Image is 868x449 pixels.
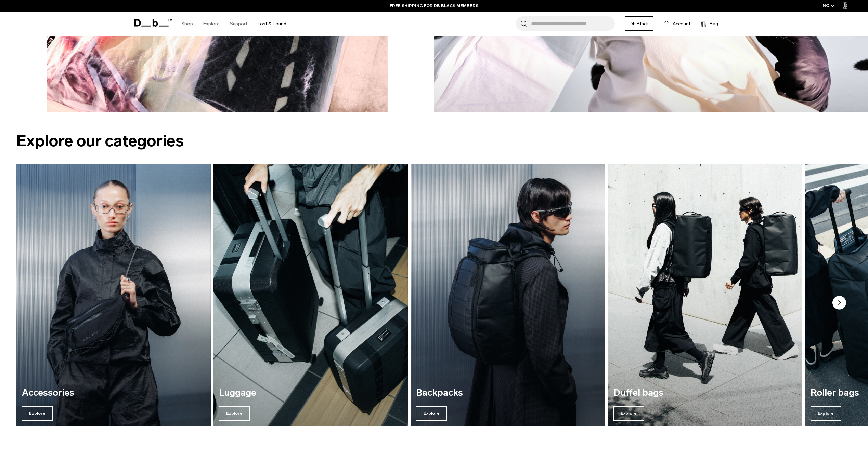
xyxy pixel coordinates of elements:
nav: Main Navigation [176,12,292,36]
a: Lost & Found [258,12,286,36]
span: Explore [22,406,53,421]
span: Bag [710,20,718,27]
div: 4 / 7 [608,164,802,426]
span: Account [673,20,690,27]
div: 3 / 7 [411,164,605,426]
h3: Duffel bags [613,388,797,398]
a: Shop [181,12,193,36]
a: Explore [203,12,220,36]
span: Explore [416,406,447,421]
a: Support [230,12,247,36]
a: Account [664,19,690,28]
h3: Luggage [219,388,402,398]
a: Db Black [625,16,653,31]
h2: Explore our categories [16,129,852,153]
a: Duffel bags Explore [608,164,802,426]
span: Explore [613,406,644,421]
div: 1 / 7 [16,164,211,426]
a: Luggage Explore [213,164,408,426]
span: Explore [811,406,841,421]
a: FREE SHIPPING FOR DB BLACK MEMBERS [390,3,478,9]
div: 2 / 7 [213,164,408,426]
a: Accessories Explore [16,164,211,426]
span: Explore [219,406,250,421]
h3: Backpacks [416,388,599,398]
button: Next slide [832,296,846,311]
a: Backpacks Explore [411,164,605,426]
h3: Accessories [22,388,205,398]
button: Bag [701,19,718,28]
